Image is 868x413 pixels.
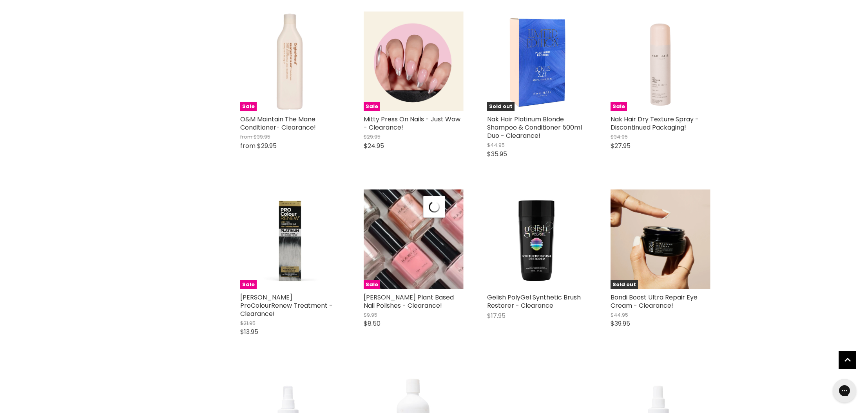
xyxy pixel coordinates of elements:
[240,11,340,111] img: O&M Maintain The Mane Conditioner- Clearance!
[611,141,631,150] span: $27.95
[364,311,377,319] span: $9.95
[364,141,384,150] span: $24.95
[240,327,258,336] span: $13.95
[487,102,515,111] span: Sold out
[240,189,340,289] img: Jerome Russell ProColourRenew Treatment - Clearance!
[504,11,570,111] img: Nak Hair Platinum Blonde Shampoo & Conditioner 500ml Duo - Clearance!
[240,319,256,327] span: $21.95
[364,11,464,111] a: Mitty Press On Nails - Just Wow - Clearance!Sale
[611,102,627,111] span: Sale
[364,319,381,328] span: $8.50
[240,280,257,289] span: Sale
[240,115,316,132] a: O&M Maintain The Mane Conditioner- Clearance!
[487,11,587,111] a: Nak Hair Platinum Blonde Shampoo & Conditioner 500ml Duo - Clearance!Sold out
[364,189,464,289] a: Hawley Plant Based Nail Polishes - Clearance!Sale
[487,115,582,140] a: Nak Hair Platinum Blonde Shampoo & Conditioner 500ml Duo - Clearance!
[611,280,638,289] span: Sold out
[487,150,507,159] span: $35.95
[240,102,257,111] span: Sale
[611,115,699,132] a: Nak Hair Dry Texture Spray - Discontinued Packaging!
[364,133,381,141] span: $29.95
[611,133,628,141] span: $34.95
[254,133,270,141] span: $39.95
[611,319,630,328] span: $39.95
[611,293,698,310] a: Bondi Boost Ultra Repair Eye Cream - Clearance!
[611,311,628,319] span: $44.95
[487,311,506,320] span: $17.95
[364,293,454,310] a: [PERSON_NAME] Plant Based Nail Polishes - Clearance!
[364,102,380,111] span: Sale
[611,189,710,289] img: Bondi Boost Ultra Repair Eye Cream - Clearance!
[257,141,277,150] span: $29.95
[364,189,464,289] img: Hawley Plant Based Nail Polishes - Clearance!
[240,141,256,150] span: from
[487,141,505,149] span: $44.95
[364,115,460,132] a: Mitty Press On Nails - Just Wow - Clearance!
[611,189,710,289] a: Bondi Boost Ultra Repair Eye Cream - Clearance!Sold out
[611,11,710,111] img: Nak Hair Dry Texture Spray - Discontinued Packaging!
[240,11,340,111] a: O&M Maintain The Mane Conditioner- Clearance!Sale
[611,11,710,111] a: Nak Hair Dry Texture Spray - Discontinued Packaging!Sale
[364,280,380,289] span: Sale
[240,293,333,318] a: [PERSON_NAME] ProColourRenew Treatment - Clearance!
[364,11,464,111] img: Mitty Press On Nails - Just Wow - Clearance!
[240,133,252,141] span: from
[240,189,340,289] a: Jerome Russell ProColourRenew Treatment - Clearance!Sale
[487,293,581,310] a: Gelish PolyGel Synthetic Brush Restorer - Clearance
[487,189,587,289] img: Gelish PolyGel Synthetic Brush Restorer - Clearance
[829,376,860,405] iframe: Gorgias live chat messenger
